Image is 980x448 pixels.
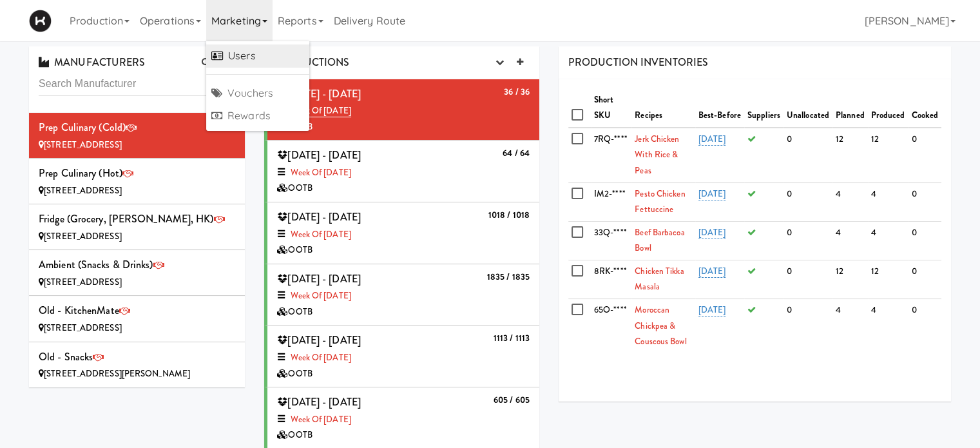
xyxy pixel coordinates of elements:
th: Recipes [631,89,695,128]
td: 4 [832,221,868,260]
th: Cooked [908,89,941,128]
span: Prep Culinary (Cold) [39,120,126,135]
td: 0 [783,182,832,221]
span: [STREET_ADDRESS] [44,276,122,288]
b: 605 / 605 [494,394,530,406]
li: Old - KitchenMate[STREET_ADDRESS] [29,296,245,342]
a: Week of [DATE] [291,228,351,240]
th: Suppliers [744,89,783,128]
span: Old - KitchenMate [39,303,119,318]
div: OOTB [277,366,530,382]
td: 0 [783,260,832,298]
th: Planned [832,89,868,128]
tr: 7RQ-****Jerk Chicken With Rice & Peas[DATE]012120 [568,128,941,182]
td: 0 [783,221,832,260]
td: 0 [908,299,941,353]
li: 64 / 64 [DATE] - [DATE]Week of [DATE]OOTB [264,141,539,202]
span: [STREET_ADDRESS] [44,322,122,334]
div: OOTB [277,180,530,197]
a: Week of [DATE] [291,351,351,364]
a: Week of [DATE] [291,166,351,179]
span: Ambient (Snacks & Drinks) [39,257,153,272]
li: Prep Culinary (Cold)[STREET_ADDRESS] [29,113,245,159]
span: [STREET_ADDRESS][PERSON_NAME] [44,367,190,380]
span: Prep Culinary (Hot) [39,166,122,180]
a: [DATE] [698,265,726,278]
li: Prep Culinary (Hot)[STREET_ADDRESS] [29,159,245,204]
span: [DATE] - [DATE] [277,333,361,347]
li: 1018 / 1018 [DATE] - [DATE]Week of [DATE]OOTB [264,202,539,264]
li: Old - Snacks[STREET_ADDRESS][PERSON_NAME] [29,342,245,387]
span: PRODUCTIONS [274,55,349,70]
span: Old - Snacks [39,349,93,364]
tr: 65O-****Moroccan Chickpea & Couscous Bowl[DATE]0440 [568,299,941,353]
a: Jerk Chicken With Rice & Peas [635,133,679,177]
td: 0 [783,299,832,353]
td: 4 [868,299,908,353]
a: Chicken Tikka Masala [635,265,684,293]
a: Week of [DATE] [291,104,351,117]
td: 4 [832,299,868,353]
tr: IM2-****Pesto Chicken Fettuccine[DATE]0440 [568,182,941,221]
td: 4 [868,182,908,221]
a: [DATE] [698,304,726,317]
span: [STREET_ADDRESS] [44,139,122,151]
span: [STREET_ADDRESS] [44,230,122,242]
input: Search Manufacturer [39,72,235,96]
a: Rewards [206,104,309,128]
a: Week of [DATE] [291,413,351,425]
td: 12 [832,128,868,182]
li: Fridge (Grocery, [PERSON_NAME], HK)[STREET_ADDRESS] [29,204,245,250]
img: Micromart [29,10,52,32]
b: 1018 / 1018 [488,209,530,221]
b: 1835 / 1835 [487,271,530,283]
b: 36 / 36 [504,86,530,98]
div: OOTB [277,304,530,320]
a: Moroccan Chickpea & Couscous Bowl [635,304,686,347]
td: 0 [908,260,941,298]
a: Users [206,44,309,68]
th: Best-Before [695,89,744,128]
div: OOTB [277,119,530,135]
a: Vouchers [206,82,309,105]
span: Fridge (Grocery, [PERSON_NAME], HK) [39,211,214,226]
a: Beef Barbacoa Bowl [635,226,684,255]
td: 0 [908,221,941,260]
span: [STREET_ADDRESS] [44,184,122,197]
a: Pesto Chicken Fettuccine [635,188,685,216]
span: [DATE] - [DATE] [277,271,361,286]
b: 1113 / 1113 [494,332,530,344]
th: Unallocated [783,89,832,128]
span: [DATE] - [DATE] [277,209,361,224]
span: [DATE] - [DATE] [277,394,361,409]
span: [DATE] - [DATE] [277,148,361,162]
span: [DATE] - [DATE] [277,86,361,101]
a: Week of [DATE] [291,289,351,302]
a: [DATE] [698,188,726,200]
li: 1835 / 1835 [DATE] - [DATE]Week of [DATE]OOTB [264,264,539,326]
tr: 8RK-****Chicken Tikka Masala[DATE]012120 [568,260,941,298]
td: 0 [908,182,941,221]
tr: 33Q-****Beef Barbacoa Bowl[DATE]0440 [568,221,941,260]
li: Ambient (Snacks & Drinks)[STREET_ADDRESS] [29,250,245,296]
span: PRODUCTION INVENTORIES [568,55,708,70]
td: 0 [908,128,941,182]
td: 0 [783,128,832,182]
b: 64 / 64 [503,147,530,159]
td: 12 [868,128,908,182]
td: 4 [868,221,908,260]
a: [DATE] [698,226,726,239]
td: 12 [868,260,908,298]
li: 1113 / 1113 [DATE] - [DATE]Week of [DATE]OOTB [264,326,539,387]
td: 4 [832,182,868,221]
span: MANUFACTURERS [39,55,145,70]
th: Short SKU [591,89,631,128]
a: [DATE] [698,133,726,146]
li: 36 / 36 [DATE] - [DATE]Week of [DATE]OOTB [264,79,539,141]
div: OOTB [277,242,530,258]
td: 12 [832,260,868,298]
th: Produced [868,89,908,128]
div: OOTB [277,427,530,443]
